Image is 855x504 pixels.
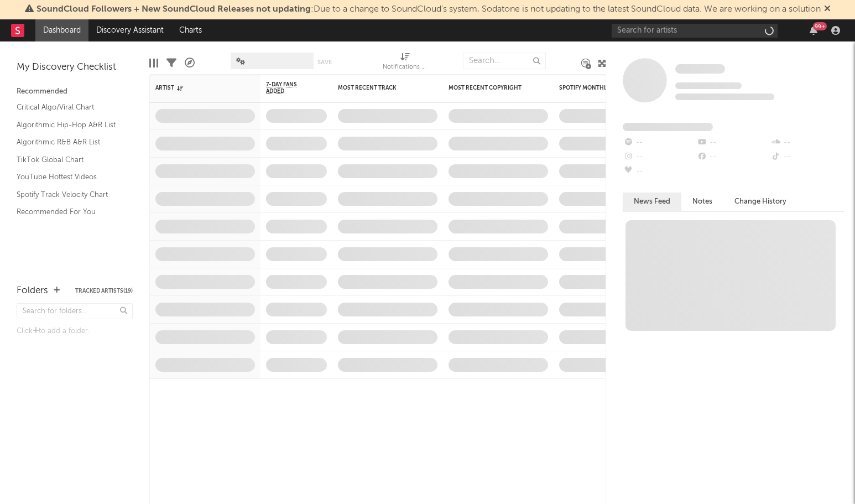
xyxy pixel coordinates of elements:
span: 0 fans last week [675,93,774,100]
a: Discovery Assistant [88,19,171,41]
span: SoundCloud Followers + New SoundCloud Releases not updating [37,5,311,14]
span: Fans Added by Platform [623,123,713,131]
a: Critical Algo/Viral Chart [17,101,122,113]
input: Search for folders... [17,303,133,319]
a: Some Artist [675,64,725,75]
input: Search for artists [612,24,778,38]
a: Algorithmic R&B A&R List [17,136,122,148]
div: Spotify Monthly Listeners [559,85,642,91]
span: Dismiss [824,5,831,14]
span: Some Artist [675,64,725,74]
div: -- [696,150,770,164]
a: Dashboard [35,19,88,41]
div: My Discovery Checklist [17,61,133,74]
div: Notifications (Artist) [383,47,427,79]
div: -- [623,164,696,179]
a: Charts [171,19,210,41]
div: Filters [166,47,176,79]
span: : Due to a change to SoundCloud's system, Sodatone is not updating to the latest SoundCloud data.... [37,5,821,14]
a: YouTube Hottest Videos [17,171,122,183]
button: Save [317,59,332,65]
div: Recommended [17,85,133,98]
a: TikTok Global Chart [17,154,122,166]
div: 99 + [813,22,827,30]
button: News Feed [623,193,681,211]
div: Most Recent Copyright [449,85,531,91]
span: Tracking Since: [DATE] [675,82,742,89]
button: Tracked Artists(19) [75,288,133,294]
button: Change History [723,193,797,211]
div: A&R Pipeline [185,47,195,79]
span: 7-Day Fans Added [266,81,310,95]
div: Notifications (Artist) [383,61,427,74]
div: Artist [155,85,238,91]
a: Spotify Track Velocity Chart [17,189,122,201]
div: Click to add a folder. [17,325,133,338]
input: Search... [463,53,546,69]
a: Algorithmic Hip-Hop A&R List [17,119,122,131]
div: Edit Columns [149,47,158,79]
div: -- [623,136,696,150]
div: -- [770,150,844,164]
div: -- [623,150,696,164]
button: Notes [681,193,723,211]
div: -- [770,136,844,150]
div: Folders [17,284,48,298]
div: Most Recent Track [338,85,421,91]
a: Recommended For You [17,206,122,218]
button: 99+ [810,26,817,35]
div: -- [696,136,770,150]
